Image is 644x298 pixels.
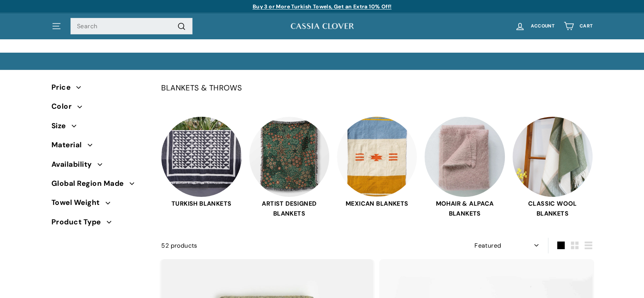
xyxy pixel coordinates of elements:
[425,117,505,219] a: MOHAIR & ALPACA BLANKETS
[513,117,593,219] a: CLASSIC WOOL BLANKETS
[51,101,77,112] span: Color
[51,120,72,132] span: Size
[51,195,149,214] button: Towel Weight
[510,15,559,37] a: Account
[337,117,417,219] a: MEXICAN BLANKETS
[161,241,377,251] div: 52 products
[161,199,241,209] span: TURKISH BLANKETS
[253,3,391,10] a: Buy 3 or More Turkish Towels, Get an Extra 10% Off!
[51,178,130,189] span: Global Region Made
[51,197,106,208] span: Towel Weight
[70,18,192,35] input: Search
[513,199,593,218] span: CLASSIC WOOL BLANKETS
[51,82,76,93] span: Price
[161,82,593,94] p: BLANKETS & THROWS
[337,199,417,209] span: MEXICAN BLANKETS
[249,117,329,219] a: ARTIST DESIGNED BLANKETS
[580,24,593,29] span: Cart
[249,199,329,218] span: ARTIST DESIGNED BLANKETS
[531,24,554,29] span: Account
[51,176,149,195] button: Global Region Made
[425,199,505,218] span: MOHAIR & ALPACA BLANKETS
[559,15,597,37] a: Cart
[51,216,107,228] span: Product Type
[51,139,88,151] span: Material
[51,214,149,234] button: Product Type
[51,99,149,118] button: Color
[51,137,149,156] button: Material
[51,80,149,99] button: Price
[51,157,149,176] button: Availability
[161,117,241,219] a: TURKISH BLANKETS
[51,118,149,137] button: Size
[51,159,98,170] span: Availability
